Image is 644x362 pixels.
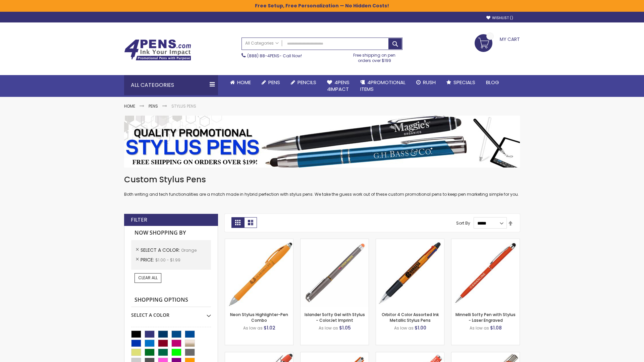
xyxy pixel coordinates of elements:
[231,217,244,228] strong: Grid
[247,53,279,59] a: (888) 88-4PENS
[322,75,355,97] a: 4Pens4impact
[141,256,155,263] span: Price
[327,79,350,93] span: 4Pens 4impact
[225,352,293,358] a: 4P-MS8B-Orange
[141,247,181,253] span: Select A Color
[256,75,285,90] a: Pens
[230,312,288,323] a: Neon Stylus Highlighter-Pen Combo
[171,103,196,109] strong: Stylus Pens
[149,103,158,109] a: Pens
[285,75,322,90] a: Pencils
[481,75,504,90] a: Blog
[245,41,279,46] span: All Categories
[305,312,365,323] a: Islander Softy Gel with Stylus - ColorJet Imprint
[298,79,316,86] span: Pencils
[124,174,520,197] div: Both writing and tech functionalities are a match made in hybrid perfection with stylus pens. We ...
[237,79,251,86] span: Home
[131,226,211,240] strong: Now Shopping by
[376,352,444,358] a: Marin Softy Pen with Stylus - Laser Engraved-Orange
[301,239,369,307] img: Islander Softy Gel with Stylus - ColorJet Imprint-Orange
[453,79,475,86] span: Specials
[247,53,302,59] span: - Call Now!
[268,79,280,86] span: Pens
[124,39,191,61] img: 4Pens Custom Pens and Promotional Products
[490,324,502,331] span: $1.08
[225,239,293,244] a: Neon Stylus Highlighter-Pen Combo-Orange
[411,75,441,90] a: Rush
[264,324,275,331] span: $1.02
[124,174,520,185] h1: Custom Stylus Pens
[470,325,489,331] span: As low as
[155,257,180,263] span: $1.00 - $1.99
[131,307,211,318] div: Select A Color
[376,239,444,244] a: Orbitor 4 Color Assorted Ink Metallic Stylus Pens-Orange
[301,352,369,358] a: Avendale Velvet Touch Stylus Gel Pen-Orange
[455,312,516,323] a: Minnelli Softy Pen with Stylus - Laser Engraved
[451,352,520,358] a: Tres-Chic Softy Brights with Stylus Pen - Laser-Orange
[131,216,147,224] strong: Filter
[382,312,439,323] a: Orbitor 4 Color Assorted Ink Metallic Stylus Pens
[360,79,406,93] span: 4PROMOTIONAL ITEMS
[441,75,481,90] a: Specials
[243,325,263,331] span: As low as
[346,50,403,63] div: Free shipping on pen orders over $199
[124,103,135,109] a: Home
[181,247,197,253] span: Orange
[339,324,351,331] span: $1.05
[138,275,158,281] span: Clear All
[394,325,414,331] span: As low as
[415,324,426,331] span: $1.00
[135,273,161,283] a: Clear All
[131,293,211,307] strong: Shopping Options
[355,75,411,97] a: 4PROMOTIONALITEMS
[451,239,520,244] a: Minnelli Softy Pen with Stylus - Laser Engraved-Orange
[242,38,282,49] a: All Categories
[301,239,369,244] a: Islander Softy Gel with Stylus - ColorJet Imprint-Orange
[225,75,256,90] a: Home
[225,239,293,307] img: Neon Stylus Highlighter-Pen Combo-Orange
[319,325,338,331] span: As low as
[456,220,470,226] label: Sort By
[451,239,520,307] img: Minnelli Softy Pen with Stylus - Laser Engraved-Orange
[124,75,218,95] div: All Categories
[124,116,520,168] img: Stylus Pens
[423,79,436,86] span: Rush
[486,15,513,20] a: Wishlist
[376,239,444,307] img: Orbitor 4 Color Assorted Ink Metallic Stylus Pens-Orange
[486,79,499,86] span: Blog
